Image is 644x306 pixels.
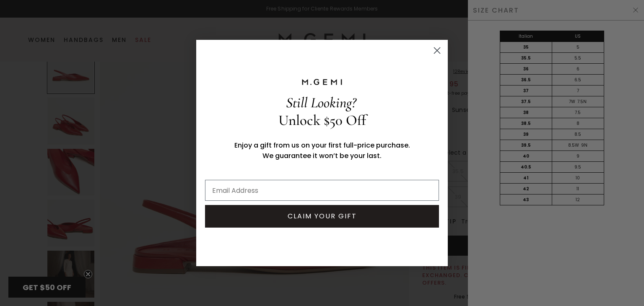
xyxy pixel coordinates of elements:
[234,140,410,161] span: Enjoy a gift from us on your first full-price purchase. We guarantee it won’t be your last.
[205,205,439,228] button: CLAIM YOUR GIFT
[286,94,356,112] span: Still Looking?
[430,43,444,58] button: Close dialog
[301,78,343,86] img: M.GEMI
[205,180,439,201] input: Email Address
[278,112,366,129] span: Unlock $50 Off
